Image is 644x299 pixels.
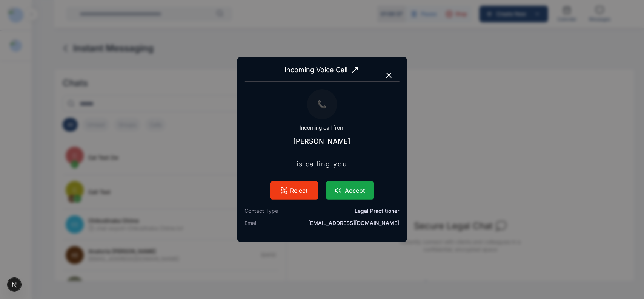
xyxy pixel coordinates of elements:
span: Legal Practitioner [355,207,400,215]
span: Incoming Voice Call [245,65,400,75]
button: Reject [270,181,318,200]
span: is calling you [245,154,400,174]
button: Accept [326,181,374,200]
span: Email [245,219,258,227]
span: Incoming call from [300,124,344,132]
div: 📞 [307,89,337,119]
span: [EMAIL_ADDRESS][DOMAIN_NAME] [309,219,400,227]
span: Contact Type [245,207,278,215]
span: [PERSON_NAME] [294,136,351,147]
